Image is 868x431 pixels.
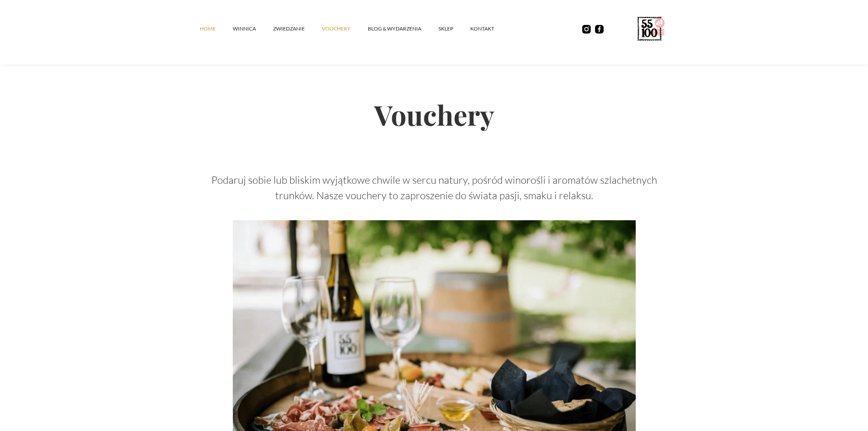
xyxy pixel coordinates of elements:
[200,16,233,42] a: Home
[470,16,511,42] a: kontakt
[233,16,273,42] a: winnica
[368,16,439,42] a: Blog & Wydarzenia
[200,70,668,158] h2: Vouchery
[273,16,322,42] a: ZWIEDZANIE
[200,172,668,203] p: Podaruj sobie lub bliskim wyjątkowe chwile w sercu natury, pośród winorośli i aromatów szlachetny...
[322,16,368,42] a: vouchery
[439,16,470,42] a: SKLEP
